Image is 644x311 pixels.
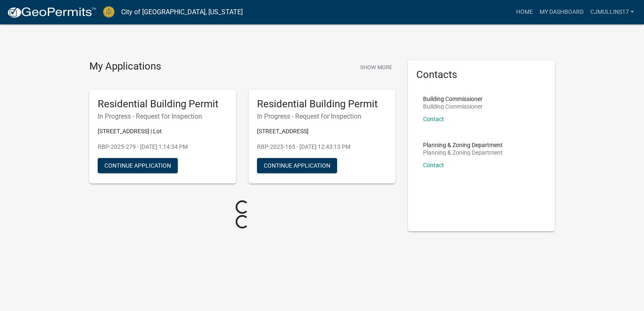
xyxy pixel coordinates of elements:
h6: In Progress - Request for Inspection [98,112,228,120]
h6: In Progress - Request for Inspection [257,112,387,120]
a: Home [513,4,536,20]
h4: My Applications [89,60,161,73]
img: City of Jeffersonville, Indiana [103,6,114,18]
h5: Residential Building Permit [257,98,387,110]
p: Building Commissioner [423,104,483,109]
button: Continue Application [98,158,178,173]
a: Contact [423,162,444,168]
p: RBP-2025-165 - [DATE] 12:43:13 PM [257,143,387,151]
p: Building Commissioner [423,96,483,102]
p: Planning & Zoning Department [423,150,503,155]
p: [STREET_ADDRESS] | Lot [98,127,228,136]
p: RBP-2025-279 - [DATE] 1:14:34 PM [98,143,228,151]
button: Show More [357,60,395,74]
p: Planning & Zoning Department [423,142,503,148]
a: My Dashboard [536,4,587,20]
button: Continue Application [257,158,337,173]
p: [STREET_ADDRESS] [257,127,387,136]
h5: Contacts [416,69,546,81]
h5: Residential Building Permit [98,98,228,110]
a: cjmullins17 [587,4,637,20]
a: Contact [423,116,444,122]
a: City of [GEOGRAPHIC_DATA], [US_STATE] [121,5,243,19]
